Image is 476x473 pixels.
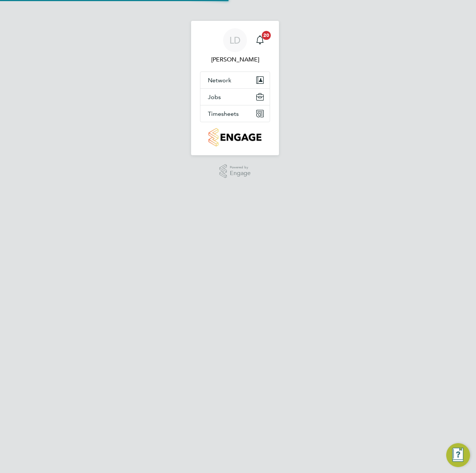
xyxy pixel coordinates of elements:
[262,31,271,40] span: 20
[208,93,221,101] span: Jobs
[208,77,231,84] span: Network
[191,21,279,155] nav: Main navigation
[229,35,241,45] span: LD
[200,72,270,88] button: Network
[446,443,470,467] button: Engage Resource Center
[200,89,270,105] button: Jobs
[200,28,270,64] a: LD[PERSON_NAME]
[200,55,270,64] span: Liam D'unienville
[219,164,251,178] a: Powered byEngage
[208,110,239,117] span: Timesheets
[209,128,261,146] img: countryside-properties-logo-retina.png
[200,105,270,122] button: Timesheets
[230,164,251,171] span: Powered by
[230,170,251,177] span: Engage
[253,28,267,52] a: 20
[200,128,270,146] a: Go to home page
